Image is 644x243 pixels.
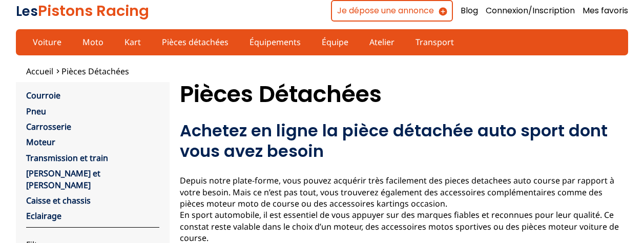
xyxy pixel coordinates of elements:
a: Blog [461,5,478,16]
a: Pièces détachées [61,66,129,77]
a: Atelier [363,33,401,51]
a: Mes favoris [583,5,628,16]
span: Les [16,2,38,21]
a: [PERSON_NAME] et [PERSON_NAME] [26,168,100,190]
a: Transmission et train [26,152,108,164]
a: Voiture [26,33,68,51]
h2: Achetez en ligne la pièce détachée auto sport dont vous avez besoin [180,120,628,161]
a: Kart [118,33,148,51]
a: Pneu [26,106,46,117]
a: Équipe [315,33,355,51]
h1: Pièces détachées [180,82,628,107]
a: Équipements [243,33,307,51]
a: Accueil [26,66,53,77]
a: Moteur [26,136,55,148]
a: Caisse et chassis [26,195,91,206]
a: Connexion/Inscription [486,5,575,16]
a: Eclairage [26,210,61,221]
a: Courroie [26,90,60,101]
a: Transport [409,33,461,51]
a: Carrosserie [26,121,71,132]
a: LesPistons Racing [16,1,149,21]
a: Pièces détachées [155,33,235,51]
a: Moto [76,33,110,51]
